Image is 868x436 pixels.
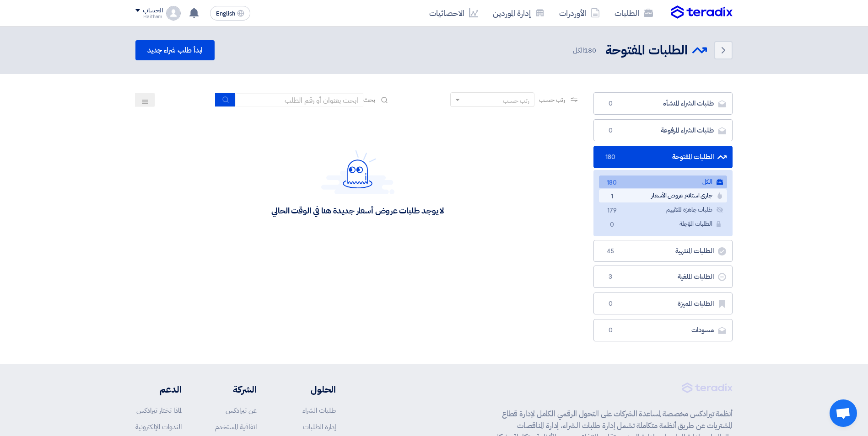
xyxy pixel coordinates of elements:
span: 179 [606,206,617,216]
a: عن تيرادكس [226,405,257,415]
a: الطلبات المميزة0 [593,292,733,315]
img: Teradix logo [671,5,733,19]
a: الطلبات الملغية3 [593,266,733,288]
img: profile_test.png [166,6,181,21]
a: مسودات0 [593,319,733,341]
h2: الطلبات المفتوحة [605,42,688,59]
span: 1 [606,192,617,202]
span: 0 [605,126,616,135]
a: الطلبات المفتوحة180 [593,146,733,168]
span: 0 [606,220,617,230]
img: Hello [321,150,394,194]
a: ابدأ طلب شراء جديد [135,40,215,60]
div: رتب حسب [503,96,529,106]
a: اتفاقية المستخدم [215,422,257,432]
span: 0 [605,326,616,335]
input: ابحث بعنوان أو رقم الطلب [235,93,363,107]
span: الكل [573,45,598,56]
div: لا يوجد طلبات عروض أسعار جديدة هنا في الوقت الحالي [271,205,444,216]
a: الطلبات المؤجلة [599,218,727,231]
span: 0 [605,99,616,108]
a: طلبات الشراء [302,405,336,415]
span: رتب حسب [539,95,565,105]
a: الطلبات [607,2,660,24]
a: الندوات الإلكترونية [135,422,182,432]
span: 45 [605,247,616,256]
div: Open chat [830,399,857,427]
a: الاحصائيات [422,2,485,24]
li: الحلول [284,383,336,396]
li: الدعم [135,383,182,396]
button: English [210,6,250,21]
a: الطلبات المنتهية45 [593,240,733,262]
a: جاري استلام عروض الأسعار [599,189,727,202]
span: 180 [606,178,617,188]
span: بحث [363,95,375,105]
a: إدارة الموردين [485,2,552,24]
div: Haitham [135,14,162,19]
span: 180 [605,153,616,162]
a: إدارة الطلبات [303,422,336,432]
a: طلبات الشراء المنشأه0 [593,92,733,115]
a: الأوردرات [552,2,607,24]
a: طلبات جاهزة للتقييم [599,203,727,217]
span: English [216,11,235,17]
span: 3 [605,272,616,282]
a: لماذا تختار تيرادكس [136,405,182,415]
span: 180 [584,45,596,55]
li: الشركة [209,383,257,396]
a: طلبات الشراء المرفوعة0 [593,119,733,142]
div: الحساب [143,7,162,15]
a: الكل [599,175,727,189]
span: 0 [605,299,616,308]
